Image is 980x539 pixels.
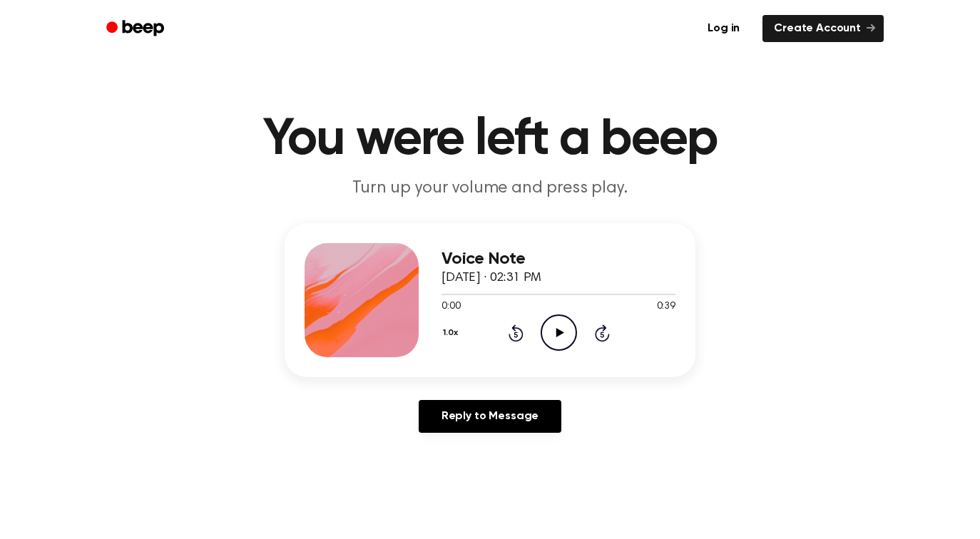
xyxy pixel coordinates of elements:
a: Reply to Message [419,400,561,433]
button: 1.0x [441,321,463,345]
h3: Voice Note [441,250,675,269]
h1: You were left a beep [125,114,855,165]
a: Create Account [762,15,884,42]
span: 0:39 [657,299,675,314]
a: Log in [693,12,754,45]
a: Beep [96,15,177,43]
span: [DATE] · 02:31 PM [441,272,541,284]
span: 0:00 [441,299,460,314]
p: Turn up your volume and press play. [216,177,764,200]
